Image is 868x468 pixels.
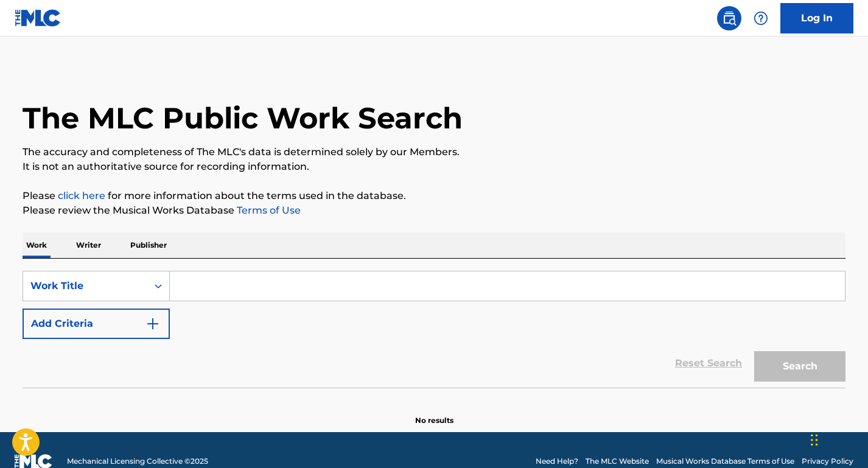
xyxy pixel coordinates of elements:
p: Writer [72,232,105,258]
a: click here [58,190,105,201]
button: Add Criteria [23,309,170,339]
img: search [722,11,737,26]
a: Need Help? [536,456,578,467]
p: Work [23,232,51,258]
a: Privacy Policy [802,456,853,467]
a: Public Search [717,6,741,30]
p: The accuracy and completeness of The MLC's data is determined solely by our Members. [23,145,845,159]
div: Work Title [30,279,140,293]
div: Help [749,6,773,30]
img: 9d2ae6d4665cec9f34b9.svg [145,316,160,331]
a: The MLC Website [586,456,649,467]
form: Search Form [23,271,845,388]
a: Log In [780,3,853,33]
p: No results [415,400,453,426]
p: Please review the Musical Works Database [23,203,845,218]
a: Terms of Use [234,204,301,216]
p: Publisher [127,232,170,258]
div: Drag [811,422,818,458]
img: help [754,11,768,26]
iframe: Chat Widget [807,410,868,468]
h1: The MLC Public Work Search [23,100,463,136]
p: Please for more information about the terms used in the database. [23,189,845,203]
a: Musical Works Database Terms of Use [656,456,794,467]
img: MLC Logo [15,9,61,27]
p: It is not an authoritative source for recording information. [23,159,845,174]
span: Mechanical Licensing Collective © 2025 [67,456,208,467]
